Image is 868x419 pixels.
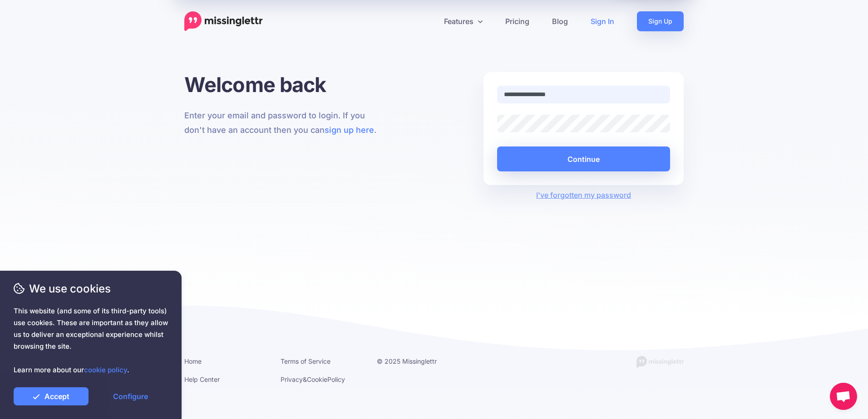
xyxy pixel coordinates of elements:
a: Privacy [281,375,303,383]
span: We use cookies [14,281,168,297]
h1: Welcome back [184,72,385,97]
a: Home [184,357,202,365]
a: I've forgotten my password [536,190,631,200]
a: Terms of Service [281,357,330,365]
a: Features [433,11,494,31]
button: Continue [497,146,670,171]
a: Blog [541,11,579,31]
a: Help Center [184,375,220,383]
a: Sign In [579,11,626,31]
a: Sign Up [637,11,684,31]
a: sign up here [325,125,374,135]
li: © 2025 Missinglettr [377,356,459,367]
a: Configure [93,387,168,405]
a: Cookie [307,375,327,383]
a: Accept [14,387,89,405]
p: Enter your email and password to login. If you don't have an account then you can . [184,108,385,137]
a: cookie policy [84,365,127,374]
li: & Policy [281,374,363,385]
a: Pricing [494,11,541,31]
div: Open chat [830,383,857,410]
span: This website (and some of its third-party tools) use cookies. These are important as they allow u... [14,305,168,376]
